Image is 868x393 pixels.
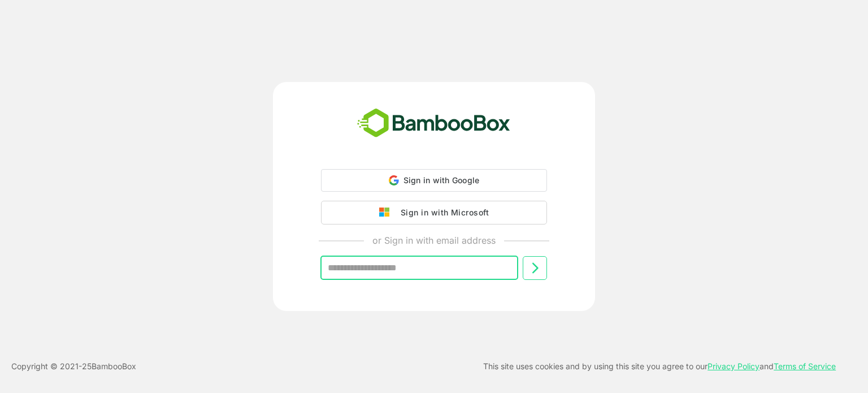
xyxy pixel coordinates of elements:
div: Sign in with Microsoft [395,205,489,220]
button: Sign in with Microsoft [321,201,547,224]
p: This site uses cookies and by using this site you agree to our and [483,360,836,373]
a: Terms of Service [774,361,836,371]
a: Privacy Policy [708,361,759,371]
span: Sign in with Google [403,175,480,185]
div: Sign in with Google [321,169,547,192]
p: Copyright © 2021- 25 BambooBox [11,360,136,373]
img: bamboobox [351,105,517,142]
img: google [379,208,395,218]
p: or Sign in with email address [372,234,496,247]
